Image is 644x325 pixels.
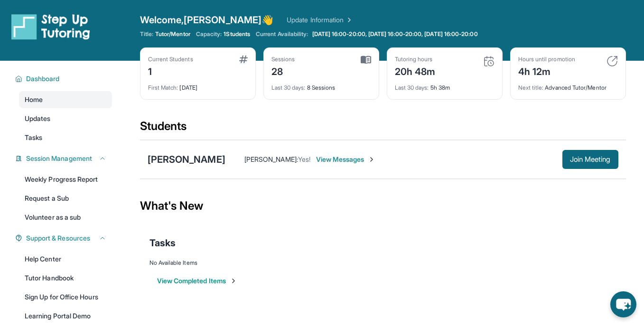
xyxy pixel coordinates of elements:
span: Tasks [149,236,176,250]
span: Tutor/Mentor [155,30,190,38]
a: Home [19,91,112,108]
span: Welcome, [PERSON_NAME] 👋 [140,13,274,27]
span: Tasks [25,133,42,142]
div: [DATE] [148,78,248,92]
div: Advanced Tutor/Mentor [518,78,618,92]
button: Session Management [22,154,106,163]
span: Join Meeting [570,157,611,162]
button: chat-button [610,291,636,317]
div: 5h 38m [395,78,495,92]
img: card [607,56,618,67]
span: Last 30 days : [271,84,306,91]
a: Help Center [19,251,112,268]
a: Updates [19,110,112,127]
img: card [483,56,495,67]
span: [PERSON_NAME] : [244,155,298,163]
div: 1 [148,63,193,78]
button: View Completed Items [157,276,237,286]
div: Hours until promotion [518,56,575,63]
a: [DATE] 16:00-20:00, [DATE] 16:00-20:00, [DATE] 16:00-20:00 [310,30,480,38]
div: What's New [140,185,626,227]
span: Home [25,95,43,104]
span: Next title : [518,84,544,91]
a: Sign Up for Office Hours [19,288,112,306]
img: card [239,56,248,63]
img: logo [11,13,90,40]
div: Sessions [271,56,295,63]
a: Request a Sub [19,190,112,207]
div: 28 [271,63,295,78]
a: Weekly Progress Report [19,171,112,188]
span: First Match : [148,84,178,91]
div: Current Students [148,56,193,63]
div: 20h 48m [395,63,436,78]
img: Chevron Right [344,15,353,25]
a: Volunteer as a sub [19,209,112,226]
div: 8 Sessions [271,78,371,92]
span: Capacity: [196,30,222,38]
span: Support & Resources [26,233,90,243]
span: Yes! [298,155,310,163]
span: Dashboard [26,74,60,84]
img: card [361,56,371,64]
div: Students [140,119,626,139]
img: Chevron-Right [368,156,375,163]
a: Update Information [287,15,353,25]
span: Updates [25,114,51,123]
a: Learning Portal Demo [19,307,112,325]
span: Title: [140,30,153,38]
div: [PERSON_NAME] [148,153,225,166]
a: Tasks [19,129,112,146]
span: Session Management [26,154,92,163]
div: No Available Items [149,259,616,267]
div: Tutoring hours [395,56,436,63]
a: Tutor Handbook [19,269,112,287]
button: Support & Resources [22,233,106,243]
button: Join Meeting [562,150,618,169]
span: View Messages [316,155,375,164]
span: Current Availability: [256,30,308,38]
div: 4h 12m [518,63,575,78]
span: 1 Students [224,30,250,38]
span: [DATE] 16:00-20:00, [DATE] 16:00-20:00, [DATE] 16:00-20:00 [312,30,478,38]
span: Last 30 days : [395,84,429,91]
button: Dashboard [22,74,106,84]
